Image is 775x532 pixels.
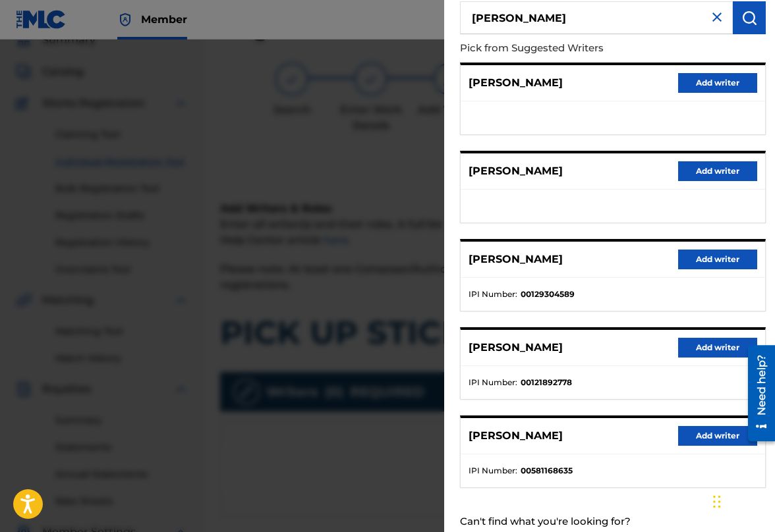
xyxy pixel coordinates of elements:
p: [PERSON_NAME] [469,252,563,267]
strong: 00129304589 [521,288,575,300]
p: Pick from Suggested Writers [460,34,691,63]
p: [PERSON_NAME] [469,163,563,179]
span: Member [141,12,187,27]
button: Add writer [678,338,757,358]
p: [PERSON_NAME] [469,340,563,356]
iframe: Resource Center [738,340,775,446]
span: IPI Number : [469,288,517,300]
div: Drag [713,482,721,521]
strong: 00121892778 [521,377,572,388]
button: Add writer [678,250,757,269]
iframe: Chat Widget [709,469,775,532]
img: MLC Logo [16,10,67,29]
img: Top Rightsholder [117,12,133,28]
button: Add writer [678,73,757,93]
strong: 00581168635 [521,465,573,477]
p: [PERSON_NAME] [469,75,563,91]
span: IPI Number : [469,377,517,388]
span: IPI Number : [469,465,517,477]
button: Add writer [678,426,757,446]
p: [PERSON_NAME] [469,428,563,444]
button: Add writer [678,161,757,181]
